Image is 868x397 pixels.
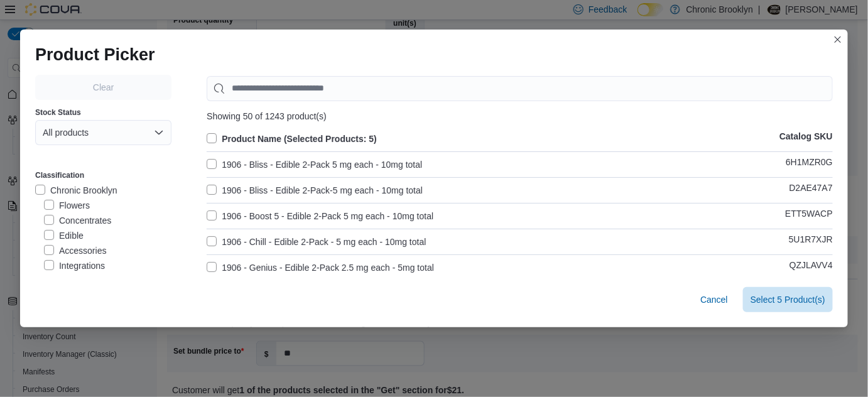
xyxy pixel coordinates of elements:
[35,170,84,180] label: Classification
[779,131,833,146] p: Catalog SKU
[751,293,825,306] span: Select 5 Product(s)
[44,243,106,258] label: Accessories
[695,287,733,312] button: Cancel
[44,258,105,273] label: Integrations
[789,183,833,198] p: D2AE47A7
[700,293,728,306] span: Cancel
[743,287,833,312] button: Select 5 Product(s)
[207,111,833,121] div: Showing 50 of 1243 product(s)
[44,213,111,228] label: Concentrates
[207,260,434,275] label: 1906 - Genius - Edible 2-Pack 2.5 mg each - 5mg total
[830,32,845,47] button: Closes this modal window
[35,75,171,100] button: Clear
[786,157,833,172] p: 6H1MZR0G
[35,183,117,198] label: Chronic Brooklyn
[207,234,426,249] label: 1906 - Chill - Edible 2-Pack - 5 mg each - 10mg total
[207,183,423,198] label: 1906 - Bliss - Edible 2-Pack-5 mg each - 10mg total
[35,107,81,117] label: Stock Status
[789,260,833,275] p: QZJLAVV4
[207,209,433,224] label: 1906 - Boost 5 - Edible 2-Pack 5 mg each - 10mg total
[207,131,377,146] label: Product Name (Selected Products: 5)
[93,81,114,94] span: Clear
[44,198,90,213] label: Flowers
[207,76,833,101] input: Use aria labels when no actual label is in use
[35,45,155,65] h1: Product Picker
[789,234,833,249] p: 5U1R7XJR
[207,157,422,172] label: 1906 - Bliss - Edible 2-Pack 5 mg each - 10mg total
[35,120,171,145] button: All products
[44,228,84,243] label: Edible
[785,209,833,224] p: ETT5WACP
